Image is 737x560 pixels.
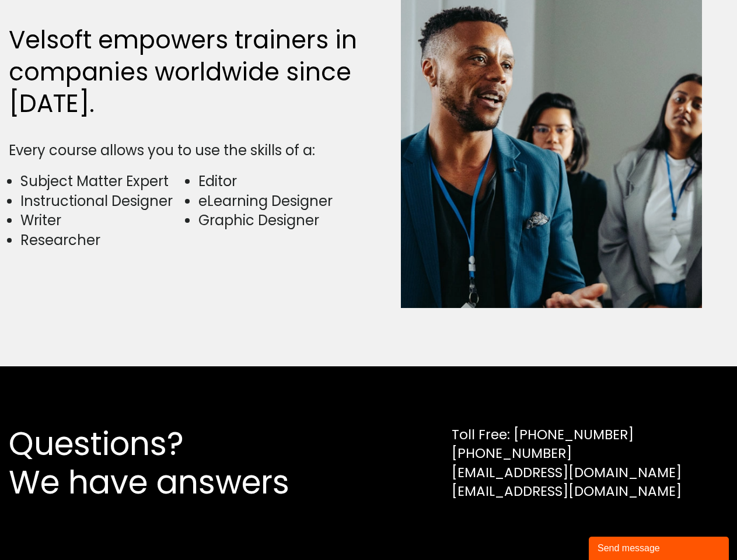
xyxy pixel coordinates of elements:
[20,171,184,191] li: Subject Matter Expert
[20,191,184,211] li: Instructional Designer
[198,171,362,191] li: Editor
[9,24,363,120] h2: Velsoft empowers trainers in companies worldwide since [DATE].
[589,534,731,560] iframe: chat widget
[20,211,184,230] li: Writer
[198,191,362,211] li: eLearning Designer
[20,230,184,250] li: Researcher
[198,211,362,230] li: Graphic Designer
[452,425,682,501] div: Toll Free: [PHONE_NUMBER] [PHONE_NUMBER] [EMAIL_ADDRESS][DOMAIN_NAME] [EMAIL_ADDRESS][DOMAIN_NAME]
[9,141,363,160] div: Every course allows you to use the skills of a:
[9,425,331,502] h2: Questions? We have answers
